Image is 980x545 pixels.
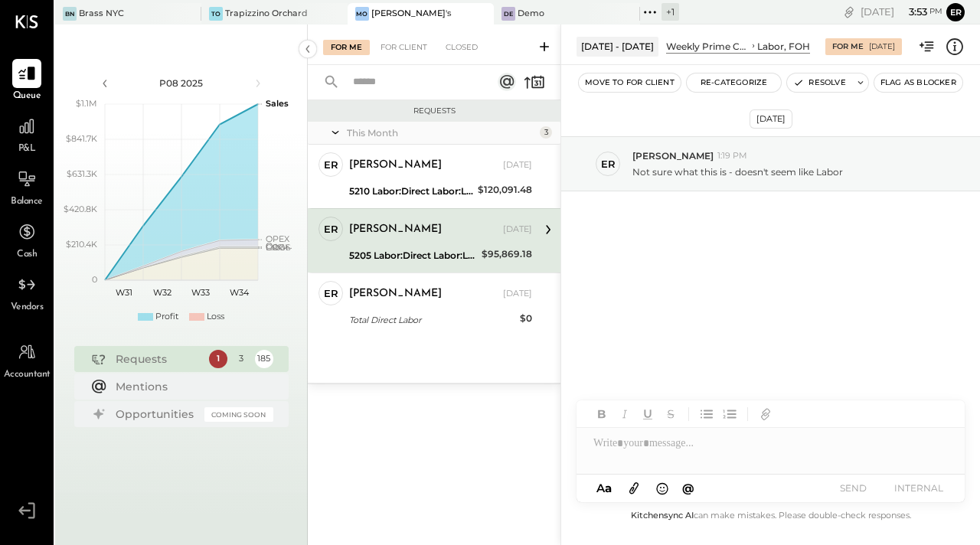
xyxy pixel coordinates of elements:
[371,8,452,20] div: [PERSON_NAME]'s
[204,407,273,422] div: Coming Soon
[4,368,51,382] span: Accountant
[66,239,97,250] text: $210.4K
[349,184,473,199] div: 5210 Labor:Direct Labor:Labor, BOH
[17,248,37,262] span: Cash
[503,288,532,300] div: [DATE]
[349,248,477,263] div: 5205 Labor:Direct Labor:Labor, FOH
[209,350,227,368] div: 1
[209,7,223,21] div: TO
[1,112,53,156] a: P&L
[349,222,442,237] div: [PERSON_NAME]
[324,286,338,301] div: er
[76,98,97,109] text: $1.1M
[615,404,635,424] button: Italic
[255,350,273,368] div: 185
[687,73,782,92] button: Re-Categorize
[116,287,132,298] text: W31
[757,40,810,53] div: Labor, FOH
[266,242,289,253] text: Labor
[191,287,210,298] text: W33
[323,40,370,55] div: For Me
[666,40,750,53] div: Weekly Prime Cost
[601,157,616,171] div: er
[63,7,77,21] div: BN
[888,478,949,498] button: INTERNAL
[577,37,658,56] div: [DATE] - [DATE]
[373,40,435,55] div: For Client
[225,8,308,20] div: Trapizzino Orchard
[478,182,532,197] div: $120,091.48
[116,77,247,90] div: P08 2025
[874,73,962,92] button: Flag as Blocker
[116,351,201,367] div: Requests
[266,242,291,253] text: COGS
[116,406,197,422] div: Opportunities
[315,106,553,116] div: Requests
[1,338,53,382] a: Accountant
[155,311,178,323] div: Profit
[266,233,290,244] text: OPEX
[13,90,41,103] span: Queue
[503,159,532,171] div: [DATE]
[717,150,747,162] span: 1:19 PM
[482,246,532,262] div: $95,869.18
[232,350,250,368] div: 3
[207,311,224,323] div: Loss
[540,126,552,139] div: 3
[750,109,792,129] div: [DATE]
[349,158,442,173] div: [PERSON_NAME]
[1,270,53,315] a: Vendors
[64,204,97,214] text: $420.8K
[79,8,124,20] div: Brass NYC
[520,311,532,326] div: $0
[229,287,249,298] text: W34
[720,404,740,424] button: Ordered List
[682,481,694,495] span: @
[579,73,681,92] button: Move to for client
[678,478,699,498] button: @
[1,59,53,103] a: Queue
[324,222,338,237] div: er
[92,274,97,285] text: 0
[349,286,442,302] div: [PERSON_NAME]
[266,98,289,109] text: Sales
[869,41,895,52] div: [DATE]
[438,40,485,55] div: Closed
[661,3,679,21] div: + 1
[503,224,532,236] div: [DATE]
[11,301,44,315] span: Vendors
[897,5,927,19] span: 3 : 53
[841,4,857,20] div: copy link
[592,404,612,424] button: Bold
[661,404,681,424] button: Strikethrough
[153,287,171,298] text: W32
[756,404,776,424] button: Add URL
[66,133,97,144] text: $841.7K
[822,478,884,498] button: SEND
[349,312,515,328] div: Total Direct Labor
[697,404,717,424] button: Unordered List
[632,165,843,178] p: Not sure what this is - doesn't seem like Labor
[266,240,292,251] text: Occu...
[18,142,36,156] span: P&L
[501,7,515,21] div: De
[1,165,53,209] a: Balance
[347,126,536,139] div: This Month
[116,379,266,394] div: Mentions
[632,149,714,162] span: [PERSON_NAME]
[518,8,544,20] div: Demo
[861,5,942,19] div: [DATE]
[324,158,338,172] div: er
[67,168,97,179] text: $631.3K
[605,481,612,495] span: a
[787,73,851,92] button: Resolve
[832,41,864,52] div: For Me
[929,6,942,17] span: pm
[355,7,369,21] div: Mo
[592,480,616,497] button: Aa
[1,217,53,262] a: Cash
[11,195,43,209] span: Balance
[638,404,658,424] button: Underline
[946,3,965,21] button: Er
